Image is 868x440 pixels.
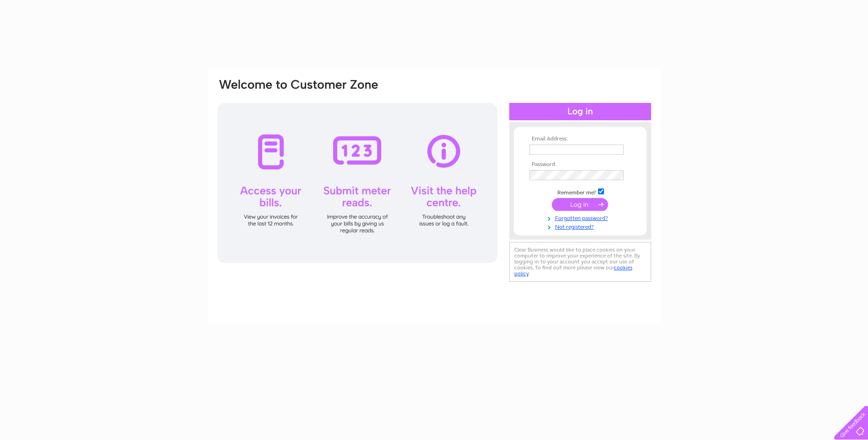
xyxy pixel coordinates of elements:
[514,264,632,277] a: cookies policy
[527,187,633,196] td: Remember me?
[529,213,633,222] a: Forgotten password?
[552,198,608,211] input: Submit
[529,222,633,231] a: Not registered?
[509,242,651,282] div: Clear Business would like to place cookies on your computer to improve your experience of the sit...
[527,161,633,168] th: Password:
[527,136,633,142] th: Email Address:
